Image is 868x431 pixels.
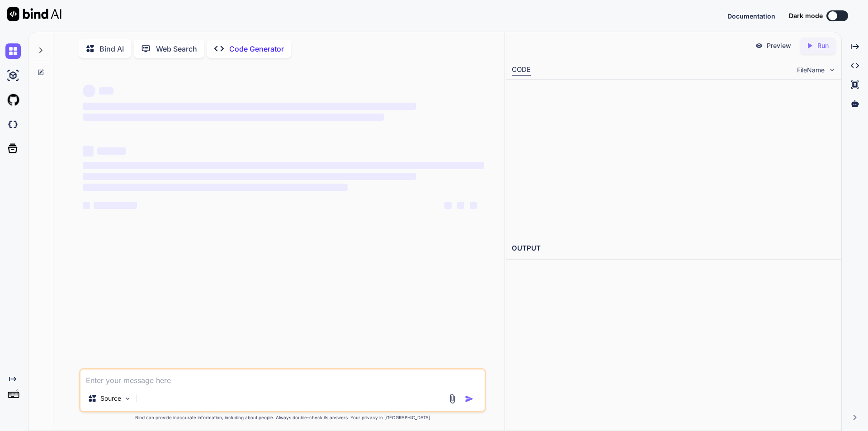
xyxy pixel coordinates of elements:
p: Bind can provide inaccurate information, including about people. Always double-check its answers.... [79,414,486,421]
span: ‌ [83,162,484,169]
img: attachment [447,393,458,404]
span: ‌ [83,173,416,180]
span: ‌ [83,146,94,156]
img: githubLight [5,92,21,108]
img: chevron down [828,66,836,74]
span: ‌ [83,202,90,209]
span: ‌ [94,202,137,209]
span: ‌ [83,85,95,97]
img: preview [755,42,763,50]
span: ‌ [83,114,384,121]
span: ‌ [470,202,477,209]
img: darkCloudIdeIcon [5,117,21,132]
span: Documentation [727,12,775,20]
span: Dark mode [789,11,823,20]
span: ‌ [97,147,126,155]
span: ‌ [83,103,416,110]
img: ai-studio [5,68,21,83]
p: Source [100,394,121,403]
span: FileName [797,66,825,75]
p: Web Search [156,43,197,54]
p: Preview [767,41,791,50]
img: Bind AI [7,7,61,21]
h2: OUTPUT [506,238,841,259]
span: ‌ [83,184,348,191]
span: ‌ [457,202,464,209]
img: icon [465,394,474,403]
div: CODE [512,65,531,76]
p: Bind AI [99,43,124,54]
img: chat [5,43,21,59]
p: Code Generator [229,43,284,54]
p: Run [817,41,829,50]
img: Pick Models [124,395,132,403]
span: ‌ [444,202,452,209]
button: Documentation [727,11,775,21]
span: ‌ [99,87,113,95]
